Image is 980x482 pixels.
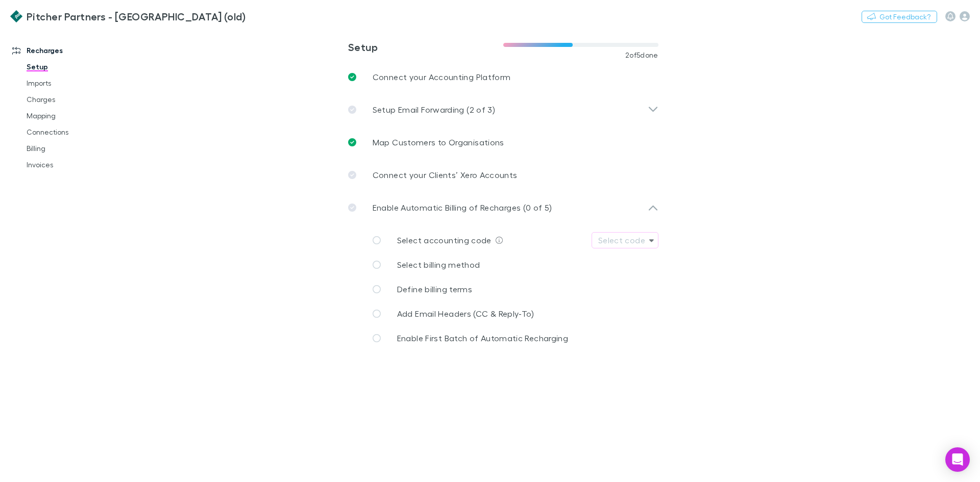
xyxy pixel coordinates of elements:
a: Billing [16,140,138,157]
a: Pitcher Partners - [GEOGRAPHIC_DATA] (old) [4,4,252,29]
div: Setup Email Forwarding (2 of 3) [340,93,667,126]
a: Connections [16,124,138,140]
div: Enable Automatic Billing of Recharges (0 of 5) [340,191,667,224]
span: 2 of 5 done [625,51,658,59]
span: Enable First Batch of Automatic Recharging [397,333,568,343]
a: Recharges [2,42,138,59]
a: Add Email Headers (CC & Reply-To) [364,301,658,326]
p: Map Customers to Organisations [373,136,504,148]
a: Invoices [16,157,138,173]
button: Got Feedback? [862,11,937,23]
button: Select code [592,232,658,248]
span: Add Email Headers (CC & Reply-To) [397,309,534,318]
div: Select code [598,234,645,246]
span: Select billing method [397,260,480,269]
p: Enable Automatic Billing of Recharges (0 of 5) [373,201,552,214]
h3: Pitcher Partners - [GEOGRAPHIC_DATA] (old) [27,10,246,22]
a: Connect your Accounting Platform [340,61,667,93]
a: Enable First Batch of Automatic Recharging [364,326,658,350]
div: Open Intercom Messenger [945,447,970,472]
a: Select billing method [364,252,658,277]
img: Pitcher Partners - Adelaide (old)'s Logo [10,10,22,22]
a: Imports [16,75,138,91]
h3: Setup [348,41,503,53]
span: Select accounting code [397,235,492,245]
a: Connect your Clients’ Xero Accounts [340,159,667,191]
a: Charges [16,91,138,108]
p: Connect your Accounting Platform [373,71,511,83]
p: Connect your Clients’ Xero Accounts [373,169,518,181]
p: Setup Email Forwarding (2 of 3) [373,104,495,116]
a: Define billing terms [364,277,658,301]
a: Mapping [16,108,138,124]
a: Setup [16,59,138,75]
span: Define billing terms [397,284,472,294]
a: Map Customers to Organisations [340,126,667,159]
